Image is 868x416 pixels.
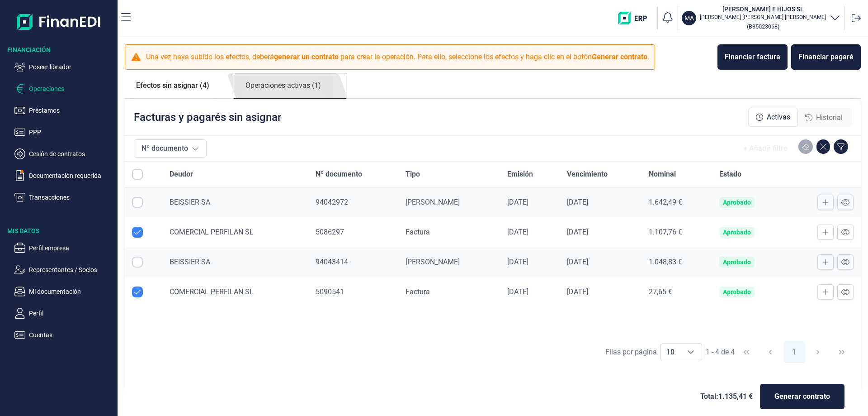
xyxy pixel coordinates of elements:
[29,243,114,253] p: Perfil empresa
[723,229,751,236] div: Aprobado
[170,258,210,266] span: BEISSIER SA
[783,341,805,363] button: Page 1
[831,341,853,363] button: Last Page
[507,287,552,296] div: [DATE]
[723,199,751,206] div: Aprobado
[567,228,634,237] div: [DATE]
[406,287,430,296] span: Factura
[406,228,430,236] span: Factura
[700,5,826,14] h3: [PERSON_NAME] E HIJOS SL
[406,169,420,180] span: Tipo
[700,391,753,402] span: Total: 1.135,41 €
[723,258,751,266] div: Aprobado
[234,73,332,98] a: Operaciones activas (1)
[132,227,143,238] div: Row Unselected null
[816,112,843,123] span: Historial
[682,5,840,32] button: MA[PERSON_NAME] E HIJOS SL[PERSON_NAME] [PERSON_NAME] [PERSON_NAME](B35023068)
[29,105,114,116] p: Préstamos
[170,228,254,236] span: COMERCIAL PERFILAN SL
[134,139,207,158] button: Nº documento
[791,44,861,70] button: Financiar pagaré
[316,228,344,236] span: 5086297
[170,169,193,180] span: Deudor
[316,198,348,206] span: 94042972
[507,228,552,237] div: [DATE]
[717,44,788,70] button: Financiar factura
[680,344,702,361] div: Choose
[798,52,854,62] div: Financiar pagaré
[17,7,101,36] img: Logo de aplicación
[567,258,634,267] div: [DATE]
[605,347,657,358] div: Filas por página
[29,308,114,319] p: Perfil
[725,52,780,62] div: Financiar factura
[170,198,210,206] span: BEISSIER SA
[29,192,114,203] p: Transacciones
[14,243,114,253] button: Perfil empresa
[14,192,114,203] button: Transacciones
[747,23,779,30] small: Copiar cif
[592,53,647,61] b: Generar contrato
[661,344,680,361] span: 10
[146,52,649,62] p: Una vez haya subido los efectos, deberá para crear la operación. Para ello, seleccione los efecto...
[14,105,114,116] button: Préstamos
[14,264,114,275] button: Representantes / Socios
[723,288,751,296] div: Aprobado
[774,391,830,402] span: Generar contrato
[14,62,114,72] button: Poseer librador
[706,349,735,356] span: 1 - 4 de 4
[132,197,143,208] div: Row Selected null
[14,308,114,319] button: Perfil
[132,287,143,297] div: Row Unselected null
[134,110,281,124] p: Facturas y pagarés sin asignar
[507,198,552,207] div: [DATE]
[132,257,143,268] div: Row Selected null
[567,169,608,180] span: Vencimiento
[14,83,114,94] button: Operaciones
[700,14,826,21] p: [PERSON_NAME] [PERSON_NAME] [PERSON_NAME]
[316,287,344,296] span: 5090541
[507,258,552,267] div: [DATE]
[29,62,114,72] p: Poseer librador
[170,287,254,296] span: COMERCIAL PERFILAN SL
[649,169,676,180] span: Nominal
[125,73,221,98] a: Efectos sin asignar (4)
[649,258,705,267] div: 1.048,83 €
[14,170,114,181] button: Documentación requerida
[684,14,694,23] p: MA
[649,287,705,296] div: 27,65 €
[798,109,850,127] div: Historial
[29,170,114,181] p: Documentación requerida
[29,286,114,297] p: Mi documentación
[807,341,829,363] button: Next Page
[132,169,143,180] div: All items unselected
[736,341,757,363] button: First Page
[719,169,741,180] span: Estado
[14,330,114,340] button: Cuentas
[29,83,114,94] p: Operaciones
[29,264,114,275] p: Representantes / Socios
[759,341,781,363] button: Previous Page
[274,53,339,61] b: generar un contrato
[29,127,114,138] p: PPP
[649,198,705,207] div: 1.642,49 €
[760,384,844,409] button: Generar contrato
[618,12,654,24] img: erp
[406,258,460,266] span: [PERSON_NAME]
[767,112,790,123] span: Activas
[14,127,114,138] button: PPP
[406,198,460,206] span: [PERSON_NAME]
[649,228,705,237] div: 1.107,76 €
[748,108,798,127] div: Activas
[507,169,533,180] span: Emisión
[567,287,634,296] div: [DATE]
[14,286,114,297] button: Mi documentación
[29,330,114,340] p: Cuentas
[316,258,348,266] span: 94043414
[29,148,114,159] p: Cesión de contratos
[14,148,114,159] button: Cesión de contratos
[316,169,362,180] span: Nº documento
[567,198,634,207] div: [DATE]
